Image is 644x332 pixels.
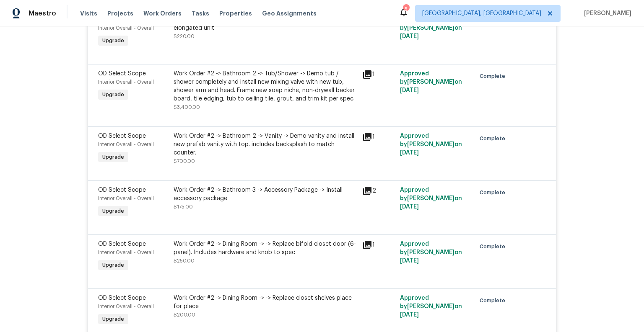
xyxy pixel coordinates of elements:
span: OD Select Scope [98,71,146,77]
div: Work Order #2 -> Bathroom 2 -> Tub/Shower -> Demo tub / shower completely and install new mixing ... [174,69,357,103]
span: OD Select Scope [98,295,146,301]
span: Complete [480,296,509,305]
span: [DATE] [400,312,419,318]
span: Complete [480,188,509,197]
span: $200.00 [174,312,195,317]
span: Upgrade [99,315,127,323]
span: Upgrade [99,153,127,161]
span: [PERSON_NAME] [581,9,631,18]
span: Visits [80,9,97,18]
span: Tasks [192,10,209,16]
span: Complete [480,72,509,80]
span: [GEOGRAPHIC_DATA], [GEOGRAPHIC_DATA] [422,9,541,18]
span: Complete [480,242,509,251]
span: [DATE] [400,204,419,210]
span: Upgrade [99,36,127,45]
span: Approved by [PERSON_NAME] on [400,187,462,210]
span: $220.00 [174,34,195,39]
div: Work Order #2 -> Dining Room -> -> Replace closet shelves place for place [174,294,357,311]
span: OD Select Scope [98,241,146,247]
span: Approved by [PERSON_NAME] on [400,295,462,318]
span: $700.00 [174,159,195,164]
span: $175.00 [174,204,193,209]
span: Interior Overall - Overall [98,142,154,147]
span: Approved by [PERSON_NAME] on [400,71,462,93]
div: Work Order #2 -> Bathroom 2 -> Vanity -> Demo vanity and install new prefab vanity with top. incl... [174,132,357,157]
span: [DATE] [400,258,419,264]
span: Work Orders [143,9,182,18]
span: Approved by [PERSON_NAME] on [400,17,462,39]
span: [DATE] [400,150,419,156]
span: $250.00 [174,258,195,263]
span: Interior Overall - Overall [98,26,154,31]
div: 1 [362,69,395,80]
span: Complete [480,134,509,143]
span: Interior Overall - Overall [98,80,154,85]
span: Upgrade [99,207,127,215]
span: Interior Overall - Overall [98,196,154,201]
span: Maestro [29,9,56,18]
div: Work Order #2 -> Dining Room -> -> Replace bifold closet door (6-panel). Includes hardware and kn... [174,240,357,257]
span: Upgrade [99,90,127,99]
span: [DATE] [400,33,419,39]
span: Interior Overall - Overall [98,250,154,255]
span: OD Select Scope [98,187,146,193]
span: $3,400.00 [174,105,200,110]
span: Upgrade [99,261,127,269]
span: [DATE] [400,88,419,93]
div: 1 [362,240,395,250]
div: Work Order #2 -> Bathroom 3 -> Accessory Package -> Install accessory package [174,186,357,203]
span: Properties [219,9,252,18]
span: Geo Assignments [262,9,317,18]
span: Interior Overall - Overall [98,304,154,309]
span: OD Select Scope [98,133,146,139]
div: 1 [362,132,395,142]
span: Projects [107,9,133,18]
span: Approved by [PERSON_NAME] on [400,241,462,264]
div: 5 [403,5,409,13]
span: Approved by [PERSON_NAME] on [400,133,462,156]
div: 2 [362,186,395,196]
